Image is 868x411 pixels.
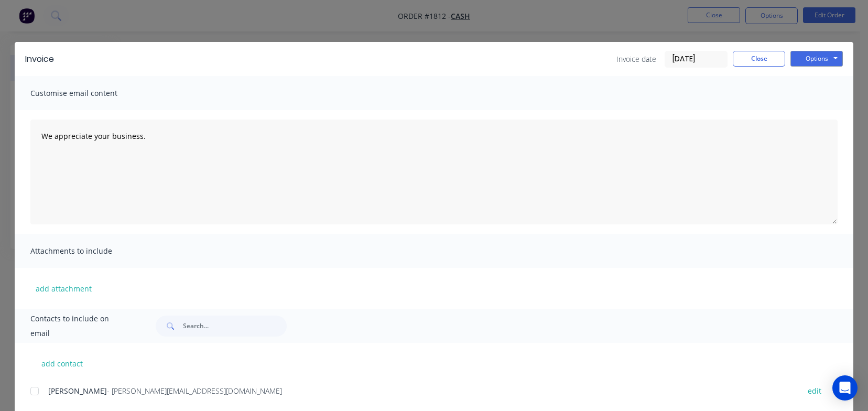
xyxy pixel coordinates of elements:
[30,244,146,258] span: Attachments to include
[107,386,282,396] span: - [PERSON_NAME][EMAIL_ADDRESS][DOMAIN_NAME]
[25,53,54,66] div: Invoice
[801,384,828,398] button: edit
[790,51,843,67] button: Options
[30,355,93,371] button: add contact
[30,280,97,296] button: add attachment
[832,375,858,401] div: Open Intercom Messenger
[30,86,146,101] span: Customise email content
[183,316,287,337] input: Search...
[616,53,656,64] span: Invoice date
[733,51,785,67] button: Close
[30,311,129,341] span: Contacts to include on email
[30,120,838,224] textarea: We appreciate your business.
[48,386,107,396] span: [PERSON_NAME]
